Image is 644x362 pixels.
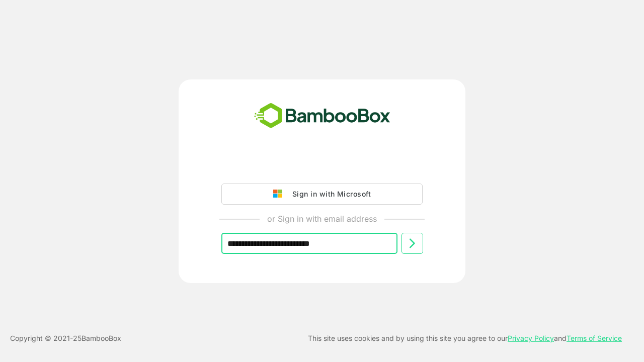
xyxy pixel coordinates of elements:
[508,334,554,342] a: Privacy Policy
[221,184,423,205] button: Sign in with Microsoft
[249,100,396,133] img: bamboobox
[10,332,121,344] p: Copyright © 2021- 25 BambooBox
[273,190,287,199] img: google
[287,188,371,201] div: Sign in with Microsoft
[308,332,622,344] p: This site uses cookies and by using this site you agree to our and
[267,213,377,225] p: or Sign in with email address
[567,334,622,342] a: Terms of Service
[216,155,428,177] iframe: Sign in with Google Button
